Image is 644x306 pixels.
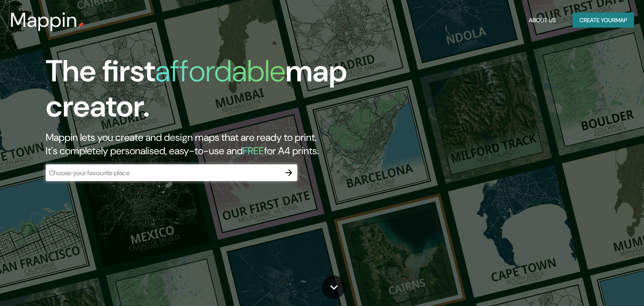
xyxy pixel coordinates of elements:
[10,8,78,32] h3: Mappin
[525,13,559,28] button: About Us
[46,54,368,131] h1: The first map creator.
[155,52,286,91] h1: affordable
[78,22,84,29] img: mappin-pin
[573,13,634,28] button: Create yourmap
[46,168,280,178] input: Choose your favourite place
[46,131,368,158] h2: Mappin lets you create and design maps that are ready to print. It's completely personalised, eas...
[243,144,264,157] h5: FREE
